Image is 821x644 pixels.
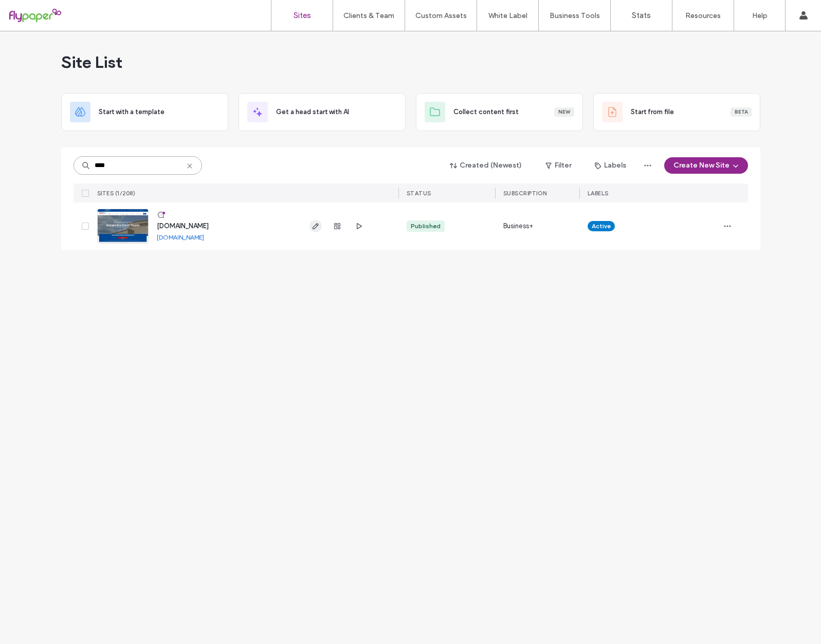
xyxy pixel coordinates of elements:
[24,7,45,16] span: Help
[554,107,574,117] div: New
[535,157,581,174] button: Filter
[752,11,768,20] label: Help
[631,107,674,117] span: Start from file
[407,190,431,197] span: STATUS
[685,11,721,20] label: Resources
[157,222,209,230] a: [DOMAIN_NAME]
[588,190,609,197] span: LABELS
[731,107,752,117] div: Beta
[294,11,311,20] label: Sites
[441,157,531,174] button: Created (Newest)
[276,107,349,117] span: Get a head start with AI
[61,52,122,72] span: Site List
[503,190,547,197] span: SUBSCRIPTION
[416,93,583,131] div: Collect content firstNew
[415,11,467,20] label: Custom Assets
[343,11,394,20] label: Clients & Team
[632,11,651,20] label: Stats
[157,233,204,241] a: [DOMAIN_NAME]
[453,107,519,117] span: Collect content first
[550,11,600,20] label: Business Tools
[99,107,165,117] span: Start with a template
[97,190,136,197] span: SITES (1/208)
[586,157,635,174] button: Labels
[503,221,534,231] span: Business+
[411,222,441,231] div: Published
[592,222,611,231] span: Active
[239,93,406,131] div: Get a head start with AI
[61,93,228,131] div: Start with a template
[593,93,760,131] div: Start from fileBeta
[664,157,748,174] button: Create New Site
[488,11,527,20] label: White Label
